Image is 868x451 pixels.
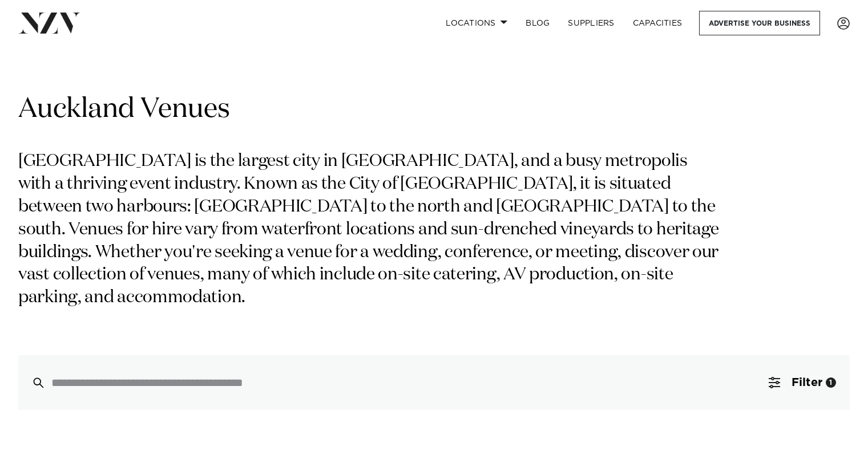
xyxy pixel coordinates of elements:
a: Locations [437,11,516,35]
a: Capacities [624,11,692,35]
h1: Auckland Venues [18,92,850,128]
span: Filter [792,377,822,388]
p: [GEOGRAPHIC_DATA] is the largest city in [GEOGRAPHIC_DATA], and a busy metropolis with a thriving... [18,151,724,310]
a: BLOG [516,11,559,35]
a: Advertise your business [699,11,820,35]
div: 1 [826,377,836,388]
button: Filter1 [755,355,850,410]
a: SUPPLIERS [559,11,623,35]
img: nzv-logo.png [18,13,80,33]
